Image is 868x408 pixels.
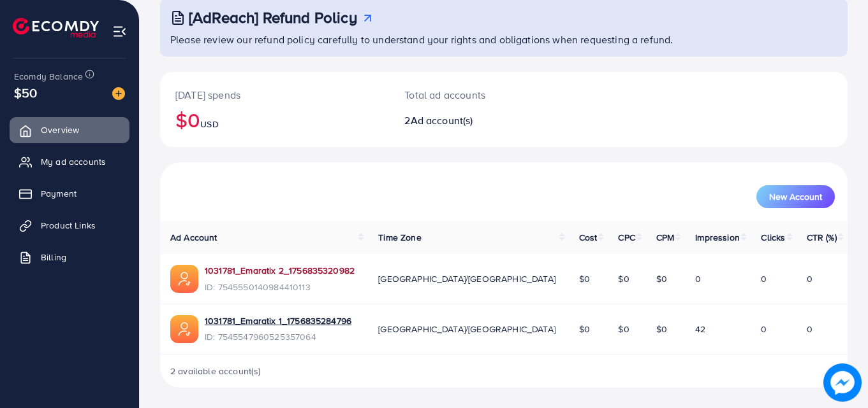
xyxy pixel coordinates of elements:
span: 42 [695,323,705,335]
span: Product Links [41,219,96,232]
span: $50 [14,83,37,102]
a: 1031781_Emaratix 2_1756835320982 [205,264,355,277]
img: image [823,363,862,402]
a: Overview [10,117,129,143]
span: $0 [656,323,667,335]
button: New Account [756,185,835,208]
span: ID: 7545547960525357064 [205,330,351,343]
a: My ad accounts [10,149,129,174]
span: ID: 7545550140984410113 [205,281,355,293]
span: $0 [618,323,629,335]
h2: $0 [175,108,374,132]
span: Cost [579,231,598,244]
span: [GEOGRAPHIC_DATA]/[GEOGRAPHIC_DATA] [378,323,555,335]
span: Time Zone [378,231,421,244]
span: New Account [769,192,822,201]
p: [DATE] spends [175,87,374,102]
img: image [112,87,125,100]
img: ic-ads-acc.e4c84228.svg [170,265,198,293]
span: Payment [41,187,77,200]
span: Ad account(s) [411,113,473,127]
img: ic-ads-acc.e4c84228.svg [170,315,198,343]
span: $0 [579,323,590,335]
span: My ad accounts [41,155,106,168]
span: 0 [695,272,701,285]
span: Clicks [761,231,785,244]
p: Total ad accounts [404,87,546,102]
a: 1031781_Emaratix 1_1756835284796 [205,314,351,327]
span: USD [200,118,218,130]
a: Payment [10,181,129,206]
span: $0 [656,272,667,285]
span: 0 [761,323,767,335]
span: $0 [618,272,629,285]
span: Ecomdy Balance [14,70,83,83]
h3: [AdReach] Refund Policy [189,8,357,27]
a: Billing [10,244,129,270]
span: CTR (%) [807,231,837,244]
p: Please review our refund policy carefully to understand your rights and obligations when requesti... [170,32,840,47]
span: 2 available account(s) [170,365,261,377]
span: 0 [761,272,767,285]
span: Ad Account [170,231,217,244]
span: [GEOGRAPHIC_DATA]/[GEOGRAPHIC_DATA] [378,272,555,285]
span: 0 [807,323,813,335]
span: 0 [807,272,813,285]
span: Impression [695,231,740,244]
img: menu [112,24,127,39]
span: $0 [579,272,590,285]
span: CPM [656,231,674,244]
span: Overview [41,123,79,136]
img: logo [13,18,99,38]
a: Product Links [10,213,129,238]
span: Billing [41,251,66,264]
h2: 2 [404,115,546,127]
span: CPC [618,231,635,244]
